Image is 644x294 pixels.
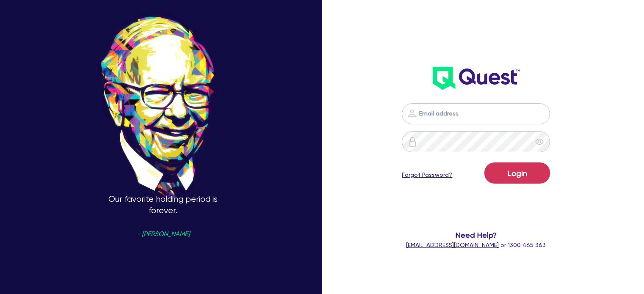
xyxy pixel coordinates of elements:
span: - [PERSON_NAME] [137,231,190,237]
span: or 1300 465 363 [406,242,546,248]
a: Forgot Password? [402,170,452,179]
a: [EMAIL_ADDRESS][DOMAIN_NAME] [406,242,499,248]
img: icon-password [407,137,417,147]
span: eye [535,137,544,146]
span: Need Help? [392,229,559,241]
img: wH2k97JdezQIQAAAABJRU5ErkJggg== [433,67,520,90]
input: Email address [402,103,550,124]
button: Login [484,162,550,184]
img: icon-password [407,108,417,118]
